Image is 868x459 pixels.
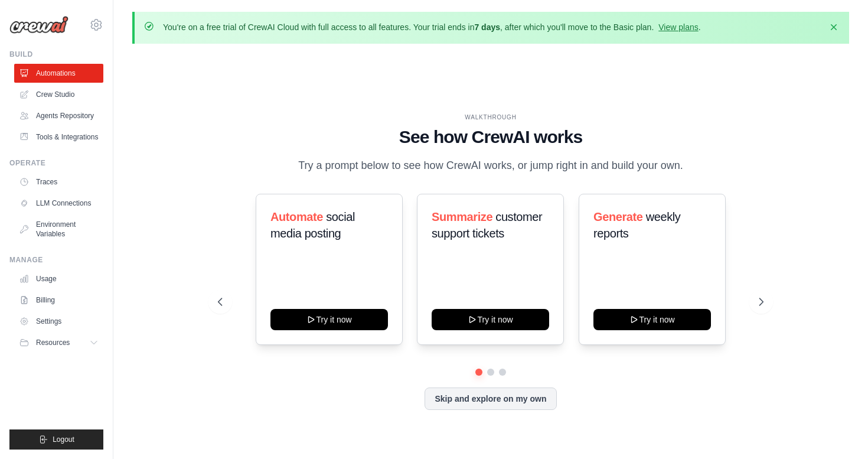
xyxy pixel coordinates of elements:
a: Tools & Integrations [14,128,103,147]
img: Logo [9,16,68,34]
span: Logout [53,435,74,444]
div: Operate [9,158,103,168]
p: You're on a free trial of CrewAI Cloud with full access to all features. Your trial ends in , aft... [163,21,701,33]
span: Resources [36,338,70,347]
div: WALKTHROUGH [218,113,763,122]
div: Manage [9,255,103,265]
a: Billing [14,291,103,310]
button: Try it now [593,309,711,330]
span: weekly reports [593,210,680,240]
a: View plans [658,22,698,32]
button: Logout [9,429,103,450]
span: Summarize [432,210,492,223]
span: Generate [593,210,643,223]
a: Traces [14,172,103,191]
button: Try it now [270,309,388,330]
h1: See how CrewAI works [218,126,763,148]
span: customer support tickets [432,210,542,240]
button: Skip and explore on my own [425,388,556,410]
a: Automations [14,64,103,83]
span: social media posting [270,210,355,240]
span: Automate [270,210,323,223]
a: Settings [14,312,103,331]
a: Agents Repository [14,106,103,125]
p: Try a prompt below to see how CrewAI works, or jump right in and build your own. [292,157,689,174]
a: Environment Variables [14,215,103,243]
button: Resources [14,333,103,352]
a: Usage [14,269,103,288]
strong: 7 days [474,22,500,32]
div: Build [9,50,103,59]
a: Crew Studio [14,85,103,104]
a: LLM Connections [14,194,103,213]
button: Try it now [432,309,549,330]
